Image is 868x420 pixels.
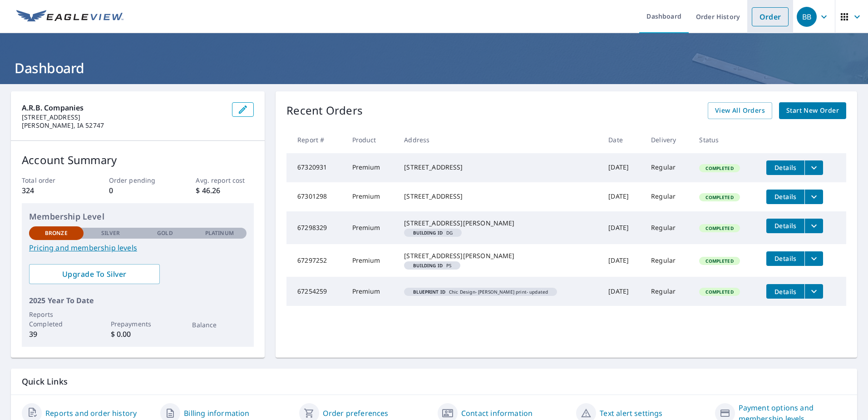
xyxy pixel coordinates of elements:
button: filesDropdownBtn-67320931 [804,160,823,175]
td: 67301298 [286,182,345,211]
td: Premium [345,277,397,306]
p: Silver [101,229,120,237]
p: A.R.B. Companies [22,102,225,113]
a: Text alert settings [600,408,662,419]
p: $ 46.26 [196,185,254,196]
th: Report # [286,126,345,153]
span: DG [408,230,458,235]
p: Prepayments [111,319,165,329]
span: Upgrade To Silver [36,269,153,279]
p: [STREET_ADDRESS] [22,113,225,121]
button: filesDropdownBtn-67254259 [804,284,823,299]
p: Avg. report cost [196,175,254,185]
p: [PERSON_NAME], IA 52747 [22,121,225,130]
td: Premium [345,211,397,244]
div: [STREET_ADDRESS][PERSON_NAME] [404,219,594,228]
th: Date [601,126,644,153]
em: Building ID [413,263,443,268]
span: PS [408,263,457,268]
button: filesDropdownBtn-67297252 [804,251,823,266]
div: [STREET_ADDRESS] [404,192,594,201]
td: 67298329 [286,211,345,244]
td: Regular [644,244,692,277]
a: Pricing and membership levels [29,242,247,253]
td: Premium [345,153,397,182]
a: View All Orders [708,102,772,119]
em: Blueprint ID [413,290,445,294]
p: 2025 Year To Date [29,295,247,306]
p: Balance [192,320,247,330]
td: Regular [644,277,692,306]
td: 67297252 [286,244,345,277]
td: [DATE] [601,153,644,182]
p: Bronze [45,229,68,237]
button: filesDropdownBtn-67301298 [804,190,823,204]
div: [STREET_ADDRESS][PERSON_NAME] [404,251,594,260]
p: Membership Level [29,210,247,223]
p: Account Summary [22,152,254,168]
span: Details [772,221,799,230]
td: [DATE] [601,211,644,244]
span: Details [772,254,799,263]
button: detailsBtn-67297252 [766,251,804,266]
p: 39 [29,329,84,340]
h1: Dashboard [11,59,857,77]
div: [STREET_ADDRESS] [404,163,594,172]
button: detailsBtn-67298329 [766,219,804,233]
span: Completed [700,194,739,200]
a: Order [752,7,789,26]
span: Start New Order [786,105,839,116]
td: [DATE] [601,277,644,306]
td: [DATE] [601,182,644,211]
th: Status [692,126,759,153]
em: Building ID [413,230,443,235]
span: Completed [700,289,739,295]
span: Details [772,192,799,201]
td: Premium [345,182,397,211]
span: Chic Design- [PERSON_NAME] print- updated [408,290,553,294]
span: Details [772,163,799,172]
th: Product [345,126,397,153]
p: Reports Completed [29,310,84,329]
p: Order pending [109,175,167,185]
p: Platinum [205,229,234,237]
img: EV Logo [16,10,123,24]
button: detailsBtn-67254259 [766,284,804,299]
td: [DATE] [601,244,644,277]
p: Recent Orders [286,102,363,119]
span: Details [772,287,799,296]
div: BB [797,7,817,27]
th: Delivery [644,126,692,153]
p: Gold [157,229,173,237]
a: Start New Order [779,102,846,119]
td: Regular [644,182,692,211]
th: Address [397,126,601,153]
p: 0 [109,185,167,196]
p: 324 [22,185,80,196]
td: Premium [345,244,397,277]
a: Reports and order history [45,408,137,419]
a: Order preferences [323,408,389,419]
span: Completed [700,165,739,171]
td: Regular [644,153,692,182]
a: Upgrade To Silver [29,264,160,284]
td: 67320931 [286,153,345,182]
span: View All Orders [715,105,765,116]
span: Completed [700,225,739,231]
p: Total order [22,175,80,185]
td: Regular [644,211,692,244]
a: Billing information [184,408,249,419]
span: Completed [700,258,739,264]
p: Quick Links [22,376,846,387]
a: Contact information [461,408,533,419]
button: filesDropdownBtn-67298329 [804,219,823,233]
button: detailsBtn-67301298 [766,190,804,204]
td: 67254259 [286,277,345,306]
button: detailsBtn-67320931 [766,160,804,175]
p: $ 0.00 [111,329,165,340]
